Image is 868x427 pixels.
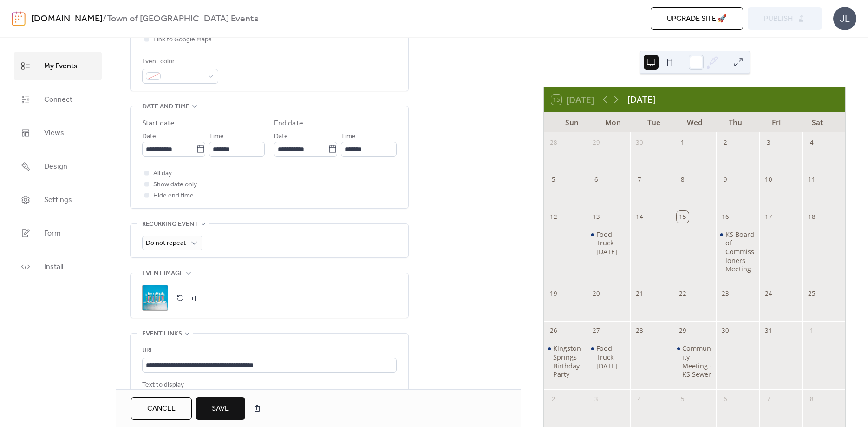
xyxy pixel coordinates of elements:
[590,325,602,337] div: 27
[633,393,646,405] div: 4
[590,174,602,186] div: 6
[797,112,838,132] div: Sat
[627,93,655,106] div: [DATE]
[719,393,731,405] div: 6
[590,211,602,223] div: 13
[806,325,818,337] div: 1
[596,344,627,370] div: Food Truck [DATE]
[14,118,102,147] a: Views
[633,288,646,300] div: 21
[153,34,212,46] span: Link to Google Maps
[677,393,689,405] div: 5
[142,118,175,129] div: Start date
[756,112,797,132] div: Fri
[806,174,818,186] div: 11
[31,10,103,28] a: [DOMAIN_NAME]
[719,211,731,223] div: 16
[142,131,156,142] span: Date
[131,397,192,420] button: Cancel
[548,174,560,186] div: 5
[212,403,229,414] span: Save
[147,403,176,414] span: Cancel
[677,288,689,300] div: 22
[12,11,26,26] img: logo
[14,219,102,248] a: Form
[548,393,560,405] div: 2
[551,112,592,132] div: Sun
[142,380,395,391] div: Text to display
[719,288,731,300] div: 23
[14,185,102,214] a: Settings
[14,252,102,281] a: Install
[763,288,775,300] div: 24
[553,344,583,379] div: Kingston Springs Birthday Party
[651,7,743,30] button: Upgrade site 🚀
[146,237,186,250] span: Do not repeat
[677,325,689,337] div: 29
[44,59,78,74] span: My Events
[142,285,168,311] div: ;
[633,325,646,337] div: 28
[544,344,587,379] div: Kingston Springs Birthday Party
[590,288,602,300] div: 20
[14,85,102,114] a: Connect
[806,137,818,149] div: 4
[209,131,224,142] span: Time
[14,152,102,181] a: Design
[196,397,245,420] button: Save
[44,193,72,208] span: Settings
[587,344,630,370] div: Food Truck Monday
[633,112,674,132] div: Tue
[153,179,197,191] span: Show date only
[806,393,818,405] div: 8
[107,10,258,28] b: Town of [GEOGRAPHIC_DATA] Events
[590,137,602,149] div: 29
[14,52,102,80] a: My Events
[833,7,856,30] div: JL
[667,13,727,25] span: Upgrade site 🚀
[142,101,189,112] span: Date and time
[674,112,715,132] div: Wed
[806,288,818,300] div: 25
[548,137,560,149] div: 28
[274,131,288,142] span: Date
[763,211,775,223] div: 17
[677,211,689,223] div: 15
[44,92,72,107] span: Connect
[719,137,731,149] div: 2
[44,226,61,241] span: Form
[763,393,775,405] div: 7
[715,112,756,132] div: Thu
[806,211,818,223] div: 18
[548,211,560,223] div: 12
[103,10,107,28] b: /
[716,230,759,274] div: KS Board of Commissioners Meeting
[548,288,560,300] div: 19
[142,56,216,67] div: Event color
[682,344,712,379] div: Community Meeting - KS Sewer
[548,325,560,337] div: 26
[677,174,689,186] div: 8
[44,159,67,174] span: Design
[633,211,646,223] div: 14
[153,191,194,202] span: Hide end time
[274,118,303,129] div: End date
[590,393,602,405] div: 3
[763,325,775,337] div: 31
[633,137,646,149] div: 30
[677,137,689,149] div: 1
[587,230,630,256] div: Food Truck Monday
[596,230,627,256] div: Food Truck [DATE]
[44,260,63,275] span: Install
[142,219,198,230] span: Recurring event
[142,328,182,340] span: Event links
[341,131,356,142] span: Time
[763,174,775,186] div: 10
[153,168,172,179] span: All day
[142,345,395,356] div: URL
[725,230,756,274] div: KS Board of Commissioners Meeting
[719,325,731,337] div: 30
[633,174,646,186] div: 7
[763,137,775,149] div: 3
